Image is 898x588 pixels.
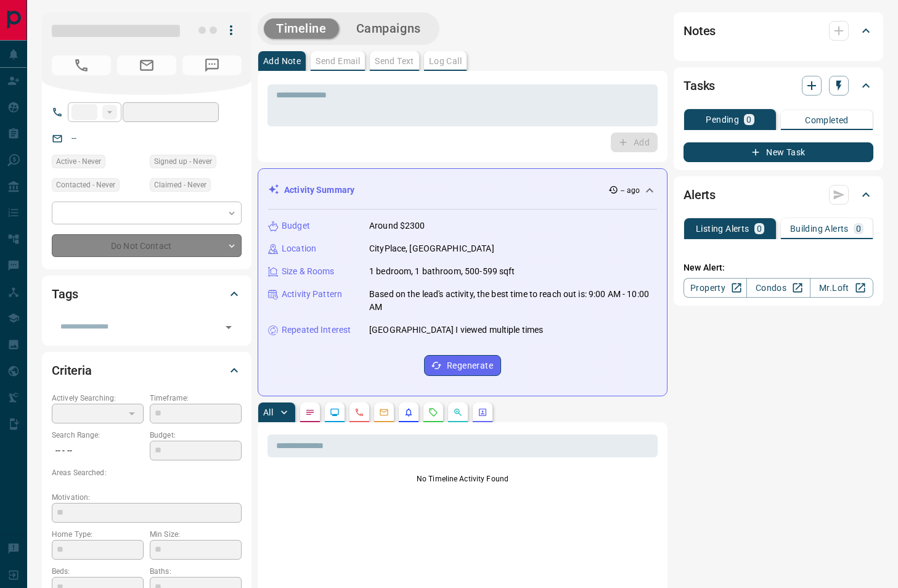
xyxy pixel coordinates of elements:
p: Budget: [150,430,242,441]
svg: Notes [305,407,315,417]
p: Pending [706,115,739,124]
p: Baths: [150,566,242,577]
p: Motivation: [52,492,242,503]
p: Listing Alerts [696,224,749,233]
div: Tasks [684,71,873,100]
p: Location [282,242,316,255]
p: No Timeline Activity Found [267,473,658,484]
svg: Calls [354,407,364,417]
p: Completed [805,116,849,125]
a: Mr.Loft [810,278,873,298]
p: 0 [746,115,751,124]
p: Around $2300 [369,219,425,232]
span: No Email [117,55,176,75]
p: Beds: [52,566,144,577]
p: Based on the lead's activity, the best time to reach out is: 9:00 AM - 10:00 AM [369,288,657,314]
p: Repeated Interest [282,324,351,337]
p: All [263,408,273,417]
p: Size & Rooms [282,265,335,278]
div: Alerts [684,180,873,210]
svg: Listing Alerts [404,407,414,417]
button: Campaigns [344,18,433,39]
h2: Notes [684,21,716,41]
svg: Lead Browsing Activity [330,407,340,417]
div: Tags [52,279,242,309]
h2: Tasks [684,76,715,96]
p: -- - -- [52,441,144,461]
svg: Requests [428,407,438,417]
h2: Tags [52,284,78,304]
a: -- [71,133,76,143]
p: Areas Searched: [52,467,242,478]
svg: Emails [379,407,389,417]
p: Add Note [263,57,301,65]
a: Property [684,278,747,298]
h2: Alerts [684,185,716,205]
p: CityPlace, [GEOGRAPHIC_DATA] [369,242,494,255]
span: Claimed - Never [154,179,206,191]
a: Condos [746,278,810,298]
h2: Criteria [52,361,92,380]
svg: Opportunities [453,407,463,417]
p: Home Type: [52,529,144,540]
button: New Task [684,142,873,162]
p: Min Size: [150,529,242,540]
button: Timeline [264,18,339,39]
span: No Number [182,55,242,75]
p: 0 [856,224,861,233]
span: Signed up - Never [154,155,212,168]
p: Budget [282,219,310,232]
span: No Number [52,55,111,75]
p: Activity Summary [284,184,354,197]
div: Criteria [52,356,242,385]
p: Building Alerts [790,224,849,233]
p: 1 bedroom, 1 bathroom, 500-599 sqft [369,265,515,278]
p: [GEOGRAPHIC_DATA] I viewed multiple times [369,324,543,337]
p: -- ago [621,185,640,196]
button: Regenerate [424,355,501,376]
div: Notes [684,16,873,46]
p: New Alert: [684,261,873,274]
div: Do Not Contact [52,234,242,257]
svg: Agent Actions [478,407,488,417]
p: Activity Pattern [282,288,342,301]
p: 0 [757,224,762,233]
div: Activity Summary-- ago [268,179,657,202]
p: Actively Searching: [52,393,144,404]
p: Search Range: [52,430,144,441]
span: Active - Never [56,155,101,168]
span: Contacted - Never [56,179,115,191]
p: Timeframe: [150,393,242,404]
button: Open [220,319,237,336]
